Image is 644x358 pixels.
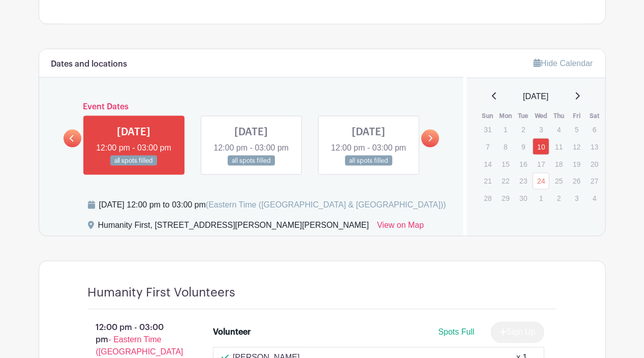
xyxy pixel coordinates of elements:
th: Wed [532,111,550,121]
p: 12 [568,139,585,155]
p: 29 [497,191,514,206]
th: Thu [550,111,568,121]
p: 4 [550,122,567,137]
p: 3 [533,122,549,137]
p: 27 [586,173,603,189]
p: 3 [568,191,585,206]
div: Humanity First, [STREET_ADDRESS][PERSON_NAME][PERSON_NAME] [98,220,369,236]
a: Hide Calendar [534,59,593,68]
p: 18 [550,156,567,172]
p: 9 [515,139,532,155]
p: 20 [586,156,603,172]
p: 1 [533,191,549,206]
span: [DATE] [523,91,548,103]
p: 30 [515,191,532,206]
h6: Dates and locations [51,59,128,69]
th: Mon [497,111,514,121]
p: 31 [479,122,496,137]
th: Sat [586,111,603,121]
h6: Event Dates [81,102,422,112]
p: 17 [533,156,549,172]
th: Sun [479,111,497,121]
p: 15 [497,156,514,172]
p: 23 [515,173,532,189]
p: 14 [479,156,496,172]
p: 21 [479,173,496,189]
p: 2 [515,122,532,137]
span: Spots Full [438,328,474,337]
a: 10 [533,138,549,155]
p: 22 [497,173,514,189]
th: Fri [568,111,586,121]
p: 25 [550,173,567,189]
p: 11 [550,139,567,155]
p: 19 [568,156,585,172]
p: 26 [568,173,585,189]
th: Tue [514,111,532,121]
p: 2 [550,191,567,206]
p: 13 [586,139,603,155]
a: View on Map [377,220,424,236]
p: 8 [497,139,514,155]
div: [DATE] 12:00 pm to 03:00 pm [99,199,446,212]
p: 1 [497,122,514,137]
p: 7 [479,139,496,155]
p: 6 [586,122,603,137]
div: Volunteer [213,326,251,339]
span: (Eastern Time ([GEOGRAPHIC_DATA] & [GEOGRAPHIC_DATA])) [206,201,446,210]
p: 4 [586,191,603,206]
p: 16 [515,156,532,172]
p: 5 [568,122,585,137]
h4: Humanity First Volunteers [88,286,236,301]
p: 28 [479,191,496,206]
a: 24 [533,173,549,190]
